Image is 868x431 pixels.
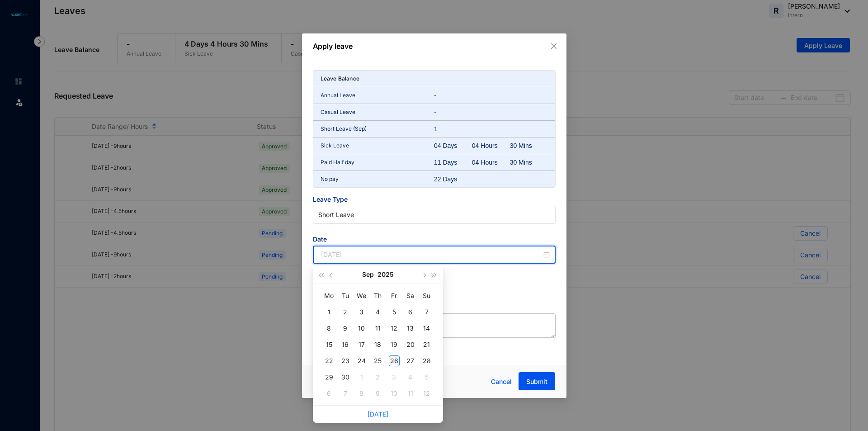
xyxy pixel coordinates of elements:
td: 2025-09-28 [419,353,435,369]
td: 2025-09-12 [386,320,402,336]
td: 2025-09-25 [370,353,386,369]
div: 6 [324,388,335,399]
td: 2025-09-11 [370,320,386,336]
td: 2025-10-07 [337,385,354,402]
span: Leave Type [313,195,556,206]
div: 04 Days [434,141,472,150]
div: 5 [421,372,432,383]
td: 2025-09-06 [402,304,419,320]
div: 28 [421,355,432,366]
td: 2025-09-17 [354,336,370,353]
span: close [550,43,557,50]
div: 10 [356,323,367,334]
div: 22 [324,355,335,366]
th: Tu [337,288,354,304]
p: Annual Leave [321,91,434,100]
div: 8 [324,323,335,334]
td: 2025-09-18 [370,336,386,353]
td: 2025-09-30 [337,369,354,385]
div: 22 Days [434,175,472,184]
p: No pay [321,175,434,184]
input: Start Date [321,250,542,260]
div: 2 [340,307,351,317]
div: 20 [405,339,416,350]
td: 2025-09-26 [386,353,402,369]
div: 30 Mins [510,141,548,150]
div: 16 [340,339,351,350]
td: 2025-10-09 [370,385,386,402]
span: Submit [526,377,547,386]
div: 30 [340,372,351,383]
div: 21 [421,339,432,350]
th: Fr [386,288,402,304]
div: 30 Mins [510,158,548,167]
p: Sick Leave [321,141,434,150]
td: 2025-10-12 [419,385,435,402]
td: 2025-10-02 [370,369,386,385]
div: 15 [324,339,335,350]
td: 2025-09-13 [402,320,419,336]
td: 2025-09-21 [419,336,435,353]
td: 2025-09-22 [321,353,337,369]
button: Submit [519,372,555,390]
div: 25 [373,355,383,366]
button: 2025 [377,265,394,284]
div: 7 [421,307,432,317]
button: Cancel [484,373,519,391]
div: 12 [421,388,432,399]
td: 2025-09-23 [337,353,354,369]
div: 3 [356,307,367,317]
td: 2025-10-01 [354,369,370,385]
p: - [434,108,548,117]
div: 29 [324,372,335,383]
p: Apply leave [313,41,556,52]
div: 4 [405,372,416,383]
td: 2025-09-27 [402,353,419,369]
div: 2 [373,372,383,383]
td: 2025-09-19 [386,336,402,353]
p: Paid Half day [321,158,434,167]
td: 2025-09-09 [337,320,354,336]
div: 3 [389,372,400,383]
div: 1 [324,307,335,317]
div: 27 [405,355,416,366]
td: 2025-09-29 [321,369,337,385]
td: 2025-09-16 [337,336,354,353]
td: 2025-10-05 [419,369,435,385]
span: Cancel [491,377,512,387]
div: 10 [389,388,400,399]
div: 8 [356,388,367,399]
div: 18 [373,339,383,350]
div: 13 [405,323,416,334]
div: 11 [373,323,383,334]
div: 6 [405,307,416,317]
a: [DATE] [368,410,388,418]
div: 12 [389,323,400,334]
span: Date [313,235,556,246]
td: 2025-10-04 [402,369,419,385]
p: Leave Balance [321,74,360,83]
div: 23 [340,355,351,366]
button: Sep [362,265,374,284]
td: 2025-10-11 [402,385,419,402]
td: 2025-09-20 [402,336,419,353]
td: 2025-09-02 [337,304,354,320]
th: Mo [321,288,337,304]
div: 19 [389,339,400,350]
div: 11 Days [434,158,472,167]
td: 2025-09-15 [321,336,337,353]
p: Short Leave (Sep) [321,124,434,133]
div: 24 [356,355,367,366]
div: 14 [421,323,432,334]
th: Sa [402,288,419,304]
td: 2025-09-05 [386,304,402,320]
div: 4 [373,307,383,317]
button: Close [549,41,559,51]
div: 17 [356,339,367,350]
div: 1 [356,372,367,383]
td: 2025-09-24 [354,353,370,369]
p: - [434,91,548,100]
div: 04 Hours [472,141,510,150]
div: 9 [340,323,351,334]
td: 2025-10-06 [321,385,337,402]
